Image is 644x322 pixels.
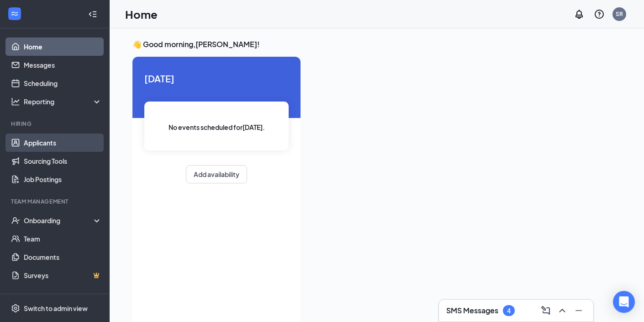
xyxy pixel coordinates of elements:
div: 4 [507,307,511,315]
a: Documents [24,248,102,266]
svg: ChevronUp [557,305,568,316]
svg: Collapse [88,10,97,19]
svg: QuestionInfo [594,9,605,20]
svg: WorkstreamLogo [10,9,19,18]
a: Messages [24,56,102,74]
svg: UserCheck [11,216,20,225]
div: Reporting [24,97,102,106]
div: Hiring [11,120,100,128]
svg: Analysis [11,97,20,106]
button: ChevronUp [555,303,570,318]
span: [DATE] [144,71,289,86]
svg: ComposeMessage [540,305,551,316]
a: Applicants [24,134,102,152]
a: SurveysCrown [24,266,102,284]
button: Minimize [571,303,586,318]
button: Add availability [186,165,247,183]
a: Scheduling [24,74,102,92]
a: Sourcing Tools [24,152,102,170]
div: Open Intercom Messenger [613,291,635,313]
a: Home [24,38,102,56]
h1: Home [125,6,158,22]
button: ComposeMessage [538,303,553,318]
div: Switch to admin view [24,304,88,313]
svg: Settings [11,304,20,313]
div: Team Management [11,198,100,205]
h3: SMS Messages [446,306,498,316]
h3: 👋 Good morning, [PERSON_NAME] ! [132,39,621,49]
svg: Notifications [574,9,585,20]
div: Onboarding [24,216,94,225]
a: Job Postings [24,170,102,188]
a: Team [24,230,102,248]
span: No events scheduled for [DATE] . [169,122,265,132]
div: SR [616,10,623,18]
svg: Minimize [573,305,584,316]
